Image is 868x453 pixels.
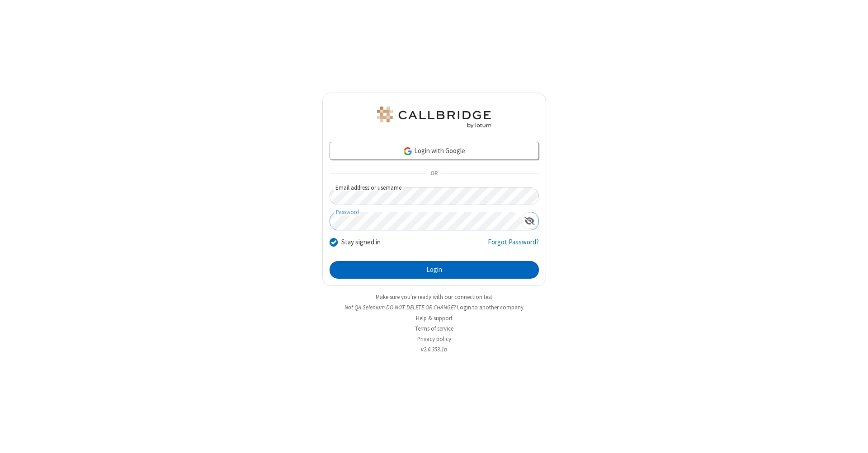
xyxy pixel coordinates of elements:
[427,168,441,180] span: OR
[330,212,521,230] input: Password
[403,146,413,156] img: google-icon.png
[457,303,524,312] button: Login to another company
[322,303,546,312] li: Not QA Selenium DO NOT DELETE OR CHANGE?
[330,261,539,279] button: Login
[416,314,453,322] a: Help & support
[488,237,539,254] a: Forgot Password?
[417,335,451,343] a: Privacy policy
[376,293,492,301] a: Make sure you're ready with our connection test
[330,187,539,205] input: Email address or username
[322,345,546,354] li: v2.6.353.1b
[330,142,539,160] a: Login with Google
[415,325,453,332] a: Terms of service
[341,237,381,248] label: Stay signed in
[521,212,538,229] div: Show password
[375,107,493,128] img: QA Selenium DO NOT DELETE OR CHANGE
